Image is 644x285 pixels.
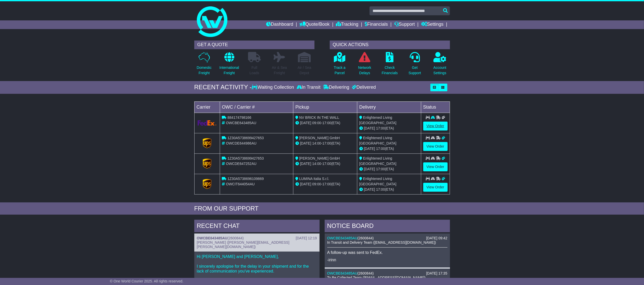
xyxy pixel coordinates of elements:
span: [DATE] [300,121,311,125]
a: Settings [421,20,444,29]
p: Air / Sea Depot [298,65,311,76]
span: 2600844 [359,236,373,240]
td: Status [421,101,450,113]
span: OWCBE643485AU [226,121,256,125]
span: Enlightened Living [GEOGRAPHIC_DATA] [359,156,396,166]
a: NetworkDelays [358,52,371,79]
span: [DATE] [300,182,311,186]
p: Air & Sea Freight [272,65,287,76]
span: In Transit and Delivery Team ([EMAIL_ADDRESS][DOMAIN_NAME]) [327,240,436,244]
a: Dashboard [266,20,293,29]
a: Support [394,20,415,29]
a: OWCBE643485AU [197,236,228,240]
span: [DATE] [364,187,375,191]
p: A follow-up was sent to FedEx. [327,250,447,255]
span: [DATE] [364,126,375,130]
div: [DATE] 12:19 [296,236,317,240]
div: ( ) [197,236,317,240]
div: Delivered [351,85,376,90]
span: OWCDE647252AU [226,162,256,166]
a: OWCBE643485AU [327,236,358,240]
div: RECENT ACTIVITY - [194,84,252,91]
span: 884174798166 [227,115,251,120]
a: View Order [423,162,448,171]
a: View Order [423,122,448,131]
span: [PERSON_NAME] GmbH [299,136,340,140]
a: Tracking [336,20,358,29]
td: Pickup [293,101,357,113]
div: ( ) [327,236,447,240]
span: 17:00 [376,167,385,171]
span: Enlightened Living [GEOGRAPHIC_DATA] [359,136,396,145]
div: ( ) [327,271,447,276]
a: Track aParcel [334,52,346,79]
span: OWCIT644054AU [226,182,255,186]
a: GetSupport [408,52,421,79]
a: CheckFinancials [381,52,398,79]
p: Full Loads [248,65,261,76]
div: (ETA) [359,146,419,151]
p: Check Financials [382,65,398,76]
p: Network Delays [358,65,371,76]
img: GetCarrierServiceLogo [198,120,217,126]
div: Delivering [322,85,351,90]
span: [DATE] [364,167,375,171]
img: GetCarrierServiceLogo [203,138,211,148]
td: Delivery [357,101,421,113]
span: 17:00 [322,162,331,166]
div: [DATE] 09:42 [426,236,447,240]
a: View Order [423,142,448,151]
div: - (ETA) [295,161,355,166]
p: Domestic Freight [197,65,211,76]
span: [DATE] [300,141,311,145]
p: -irinn [327,257,447,262]
span: 17:00 [322,182,331,186]
div: - (ETA) [295,182,355,187]
div: (ETA) [359,126,419,131]
img: GetCarrierServiceLogo [203,179,211,189]
p: International Freight [220,65,239,76]
div: NOTICE BOARD [325,220,450,234]
img: GetCarrierServiceLogo [203,159,211,169]
span: [DATE] [300,162,311,166]
span: 17:00 [322,121,331,125]
a: Quote/Book [299,20,330,29]
span: 17:00 [376,126,385,130]
div: - (ETA) [295,120,355,126]
span: 17:00 [322,141,331,145]
span: 2600844 [229,236,243,240]
span: 09:00 [312,121,321,125]
a: InternationalFreight [219,52,239,79]
a: Financials [365,20,388,29]
div: In Transit [295,85,322,90]
p: Track a Parcel [334,65,346,76]
span: 1Z30A5738699427653 [227,136,264,140]
span: 09:00 [312,182,321,186]
span: 14:00 [312,141,321,145]
span: 17:00 [376,147,385,151]
span: Enlightened Living [GEOGRAPHIC_DATA] [359,177,396,186]
div: (ETA) [359,166,419,172]
span: LUMINA Italia S.r.l. [299,177,329,181]
div: GET A QUOTE [194,41,314,49]
a: View Order [423,183,448,192]
span: [PERSON_NAME] GmbH [299,156,340,160]
div: RECENT CHAT [194,220,320,234]
span: © One World Courier 2025. All rights reserved. [110,279,184,283]
p: Get Support [408,65,421,76]
span: To Be Collected Team ([EMAIL_ADDRESS][DOMAIN_NAME]) [327,276,426,280]
span: Enlightened Living [GEOGRAPHIC_DATA] [359,115,396,125]
span: 2600844 [359,271,373,275]
span: 1Z30A5738696109869 [227,177,264,181]
a: OWCBE643485AU [327,271,358,275]
div: [DATE] 17:35 [426,271,447,276]
a: DomesticFreight [196,52,212,79]
p: Account Settings [433,65,446,76]
div: (ETA) [359,187,419,192]
div: QUICK ACTIONS [330,41,450,49]
div: - (ETA) [295,141,355,146]
td: OWC / Carrier # [220,101,293,113]
a: AccountSettings [433,52,447,79]
span: 14:00 [312,162,321,166]
span: 17:00 [376,187,385,191]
